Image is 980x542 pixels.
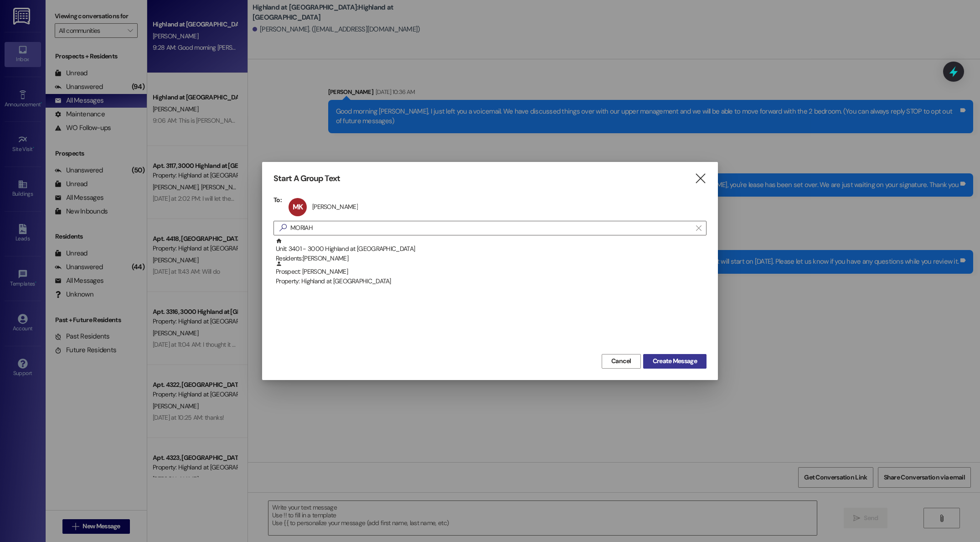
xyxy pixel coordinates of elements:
span: Cancel [611,356,631,366]
button: Create Message [643,354,707,369]
i:  [694,174,707,183]
h3: Start A Group Text [273,173,340,184]
input: Search for any contact or apartment [290,222,691,235]
h3: To: [273,196,282,204]
div: Unit: 3401 - 3000 Highland at [GEOGRAPHIC_DATA] [276,238,707,264]
span: Create Message [653,356,697,366]
div: Unit: 3401 - 3000 Highland at [GEOGRAPHIC_DATA]Residents:[PERSON_NAME] [273,238,707,261]
div: Prospect: [PERSON_NAME]Property: Highland at [GEOGRAPHIC_DATA] [273,261,707,283]
div: Property: Highland at [GEOGRAPHIC_DATA] [276,276,707,286]
span: MK [293,202,303,212]
i:  [696,224,701,232]
div: Residents: [PERSON_NAME] [276,254,707,263]
button: Cancel [602,354,641,369]
div: Prospect: [PERSON_NAME] [276,261,707,287]
div: [PERSON_NAME] [312,203,358,211]
button: Clear text [691,221,706,235]
i:  [276,223,290,233]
